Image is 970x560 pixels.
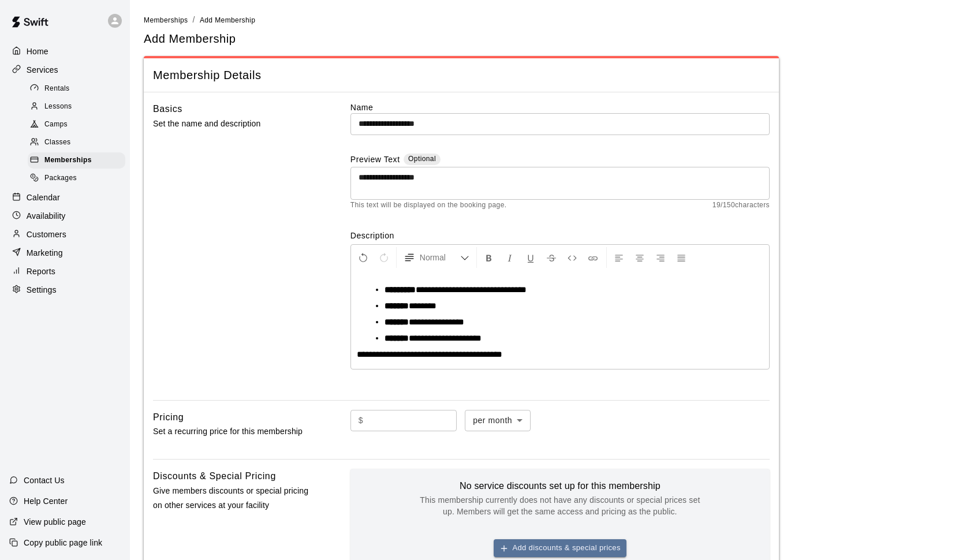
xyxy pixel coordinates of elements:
h6: Discounts & Special Pricing [153,469,276,484]
a: Reports [9,263,121,280]
span: This text will be displayed on the booking page. [350,200,507,211]
p: $ [359,415,363,427]
p: Calendar [27,192,60,203]
p: View public page [24,516,86,528]
div: Camps [28,117,125,133]
button: Left Align [609,247,629,268]
button: Undo [353,247,373,268]
label: Preview Text [350,154,400,167]
h6: No service discounts set up for this membership [416,478,704,494]
span: Lessons [44,101,72,113]
p: Set the name and description [153,117,314,131]
p: Contact Us [24,475,65,486]
a: Memberships [28,152,130,170]
button: Add discounts & special prices [494,539,626,557]
button: Format Underline [521,247,540,268]
button: Right Align [651,247,670,268]
p: This membership currently does not have any discounts or special prices set up. Members will get ... [416,494,704,517]
button: Format Italics [500,247,520,268]
a: Lessons [28,98,130,115]
span: Membership Details [153,68,770,83]
a: Camps [28,116,130,134]
label: Name [350,102,770,113]
a: Memberships [144,15,188,24]
p: Customers [27,229,66,240]
a: Classes [28,134,130,152]
div: Rentals [28,81,125,97]
p: Give members discounts or special pricing on other services at your facility [153,484,314,513]
a: Home [9,43,121,60]
span: Add Membership [200,16,255,24]
div: per month [465,410,531,431]
button: Format Bold [479,247,499,268]
span: Packages [44,173,77,184]
span: Classes [44,137,70,148]
h5: Add Membership [144,31,236,47]
p: Copy public page link [24,537,102,548]
p: Reports [27,266,55,277]
label: Description [350,230,770,241]
a: Packages [28,170,130,188]
div: Classes [28,135,125,151]
nav: breadcrumb [144,14,956,27]
span: Memberships [44,155,92,166]
span: Memberships [144,16,188,24]
p: Set a recurring price for this membership [153,424,314,439]
p: Help Center [24,495,68,507]
p: Settings [27,284,57,296]
div: Memberships [28,152,125,169]
a: Availability [9,207,121,225]
li: / [192,14,195,26]
a: Marketing [9,244,121,262]
span: Rentals [44,83,70,95]
p: Home [27,46,48,57]
button: Insert Code [562,247,582,268]
span: Optional [408,155,436,163]
button: Formatting Options [399,247,474,268]
button: Justify Align [671,247,691,268]
button: Center Align [630,247,650,268]
button: Insert Link [583,247,603,268]
a: Customers [9,226,121,243]
a: Services [9,61,121,79]
button: Format Strikethrough [542,247,561,268]
p: Services [27,64,58,76]
h6: Pricing [153,410,184,425]
h6: Basics [153,102,182,117]
a: Settings [9,281,121,298]
span: 19 / 150 characters [712,200,770,211]
div: Packages [28,170,125,186]
a: Calendar [9,189,121,206]
button: Redo [374,247,394,268]
a: Rentals [28,80,130,98]
div: Lessons [28,99,125,115]
p: Marketing [27,247,63,259]
span: Camps [44,119,68,130]
span: Normal [420,252,460,263]
p: Availability [27,210,66,222]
